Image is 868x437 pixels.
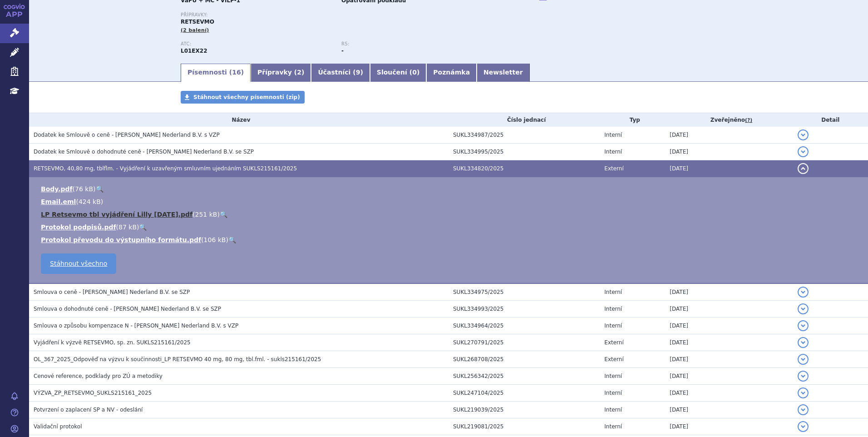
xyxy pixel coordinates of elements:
span: Interní [604,373,622,379]
td: SUKL334993/2025 [449,301,600,318]
a: Účastníci (9) [311,64,370,82]
td: [DATE] [665,351,793,368]
button: detail [798,387,809,398]
p: RS: [341,41,493,47]
span: Dodatek ke Smlouvě o ceně - Eli Lilly Nederland B.V. s VZP [34,132,220,138]
span: Externí [604,165,623,172]
span: 16 [232,69,241,76]
button: detail [798,129,809,140]
a: Písemnosti (16) [181,64,251,82]
td: [DATE] [665,334,793,351]
span: 87 kB [118,223,137,231]
span: OL_367_2025_Odpověď na výzvu k součinnosti_LP RETSEVMO 40 mg, 80 mg, tbl.fml. - sukls215161/2025 [34,356,321,363]
a: Stáhnout všechno [41,253,116,274]
span: Interní [604,289,622,295]
span: Smlouva o dohodnuté ceně - Eli Lilly Nederland B.V. se SZP [34,306,221,312]
td: [DATE] [665,283,793,301]
a: Newsletter [477,64,530,82]
li: ( ) [41,197,859,206]
span: Cenové reference, podklady pro ZÚ a metodiky [34,373,163,379]
abbr: (?) [745,117,752,124]
td: [DATE] [665,402,793,418]
span: Interní [604,390,622,396]
button: detail [798,337,809,348]
span: Interní [604,407,622,413]
td: SUKL334995/2025 [449,144,600,160]
td: [DATE] [665,127,793,144]
td: [DATE] [665,318,793,334]
li: ( ) [41,210,859,219]
span: (2 balení) [181,27,209,33]
td: [DATE] [665,144,793,160]
span: Interní [604,149,622,155]
a: Body.pdf [41,185,73,193]
span: Smlouva o ceně - Eli Lilly Nederland B.V. se SZP [34,289,190,295]
td: [DATE] [665,385,793,402]
span: Externí [604,356,623,363]
span: Potvrzení o zaplacení SP a NV - odeslání [34,407,143,413]
span: RETSEVMO, 40,80 mg, tblflm. - Vyjádření k uzavřeným smluvním ujednáním SUKLS215161/2025 [34,165,297,172]
button: detail [798,371,809,382]
p: Přípravky: [181,12,502,18]
span: 251 kB [195,211,217,218]
button: detail [798,287,809,298]
td: SUKL334964/2025 [449,318,600,334]
td: SUKL334820/2025 [449,160,600,177]
td: [DATE] [665,301,793,318]
a: Email.eml [41,198,76,205]
p: ATC: [181,41,332,47]
span: 9 [356,69,360,76]
a: 🔍 [220,211,227,218]
td: SUKL219081/2025 [449,418,600,435]
th: Zveřejněno [665,113,793,127]
a: Sloučení (0) [370,64,426,82]
a: Stáhnout všechny písemnosti (zip) [181,91,305,104]
strong: SELPERKATINIB [181,48,207,54]
span: Externí [604,339,623,346]
th: Číslo jednací [449,113,600,127]
span: Stáhnout všechny písemnosti (zip) [193,94,300,100]
span: Validační protokol [34,423,82,430]
a: 🔍 [139,223,147,231]
li: ( ) [41,235,859,244]
td: SUKL334987/2025 [449,127,600,144]
span: RETSEVMO [181,19,214,25]
button: detail [798,303,809,314]
a: Protokol podpisů.pdf [41,223,116,231]
span: VÝZVA_ZP_RETSEVMO_SUKLS215161_2025 [34,390,152,396]
td: SUKL270791/2025 [449,334,600,351]
td: [DATE] [665,368,793,385]
th: Název [29,113,449,127]
td: [DATE] [665,418,793,435]
span: 76 kB [75,185,93,193]
button: detail [798,320,809,331]
a: Protokol převodu do výstupního formátu.pdf [41,236,201,243]
a: LP Retsevmo tbl vyjádření Lilly [DATE].pdf [41,211,192,218]
span: 424 kB [79,198,101,205]
button: detail [798,146,809,157]
span: Dodatek ke Smlouvě o dohodnuté ceně - Eli Lilly Nederland B.V. se SZP [34,149,254,155]
a: Poznámka [426,64,477,82]
li: ( ) [41,223,859,232]
span: Interní [604,423,622,430]
th: Detail [793,113,868,127]
a: 🔍 [96,185,104,193]
span: 0 [412,69,417,76]
span: Vyjádření k výzvě RETSEVMO, sp. zn. SUKLS215161/2025 [34,339,191,346]
td: [DATE] [665,160,793,177]
span: 2 [297,69,301,76]
th: Typ [600,113,665,127]
span: Smlouva o způsobu kompenzace N - Eli Lilly Nederland B.V. s VZP [34,323,238,329]
td: SUKL219039/2025 [449,402,600,418]
button: detail [798,163,809,174]
a: Přípravky (2) [251,64,311,82]
span: 106 kB [204,236,226,243]
button: detail [798,404,809,415]
a: 🔍 [228,236,236,243]
td: SUKL247104/2025 [449,385,600,402]
span: Interní [604,132,622,138]
button: detail [798,421,809,432]
td: SUKL334975/2025 [449,283,600,301]
li: ( ) [41,184,859,194]
span: Interní [604,306,622,312]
